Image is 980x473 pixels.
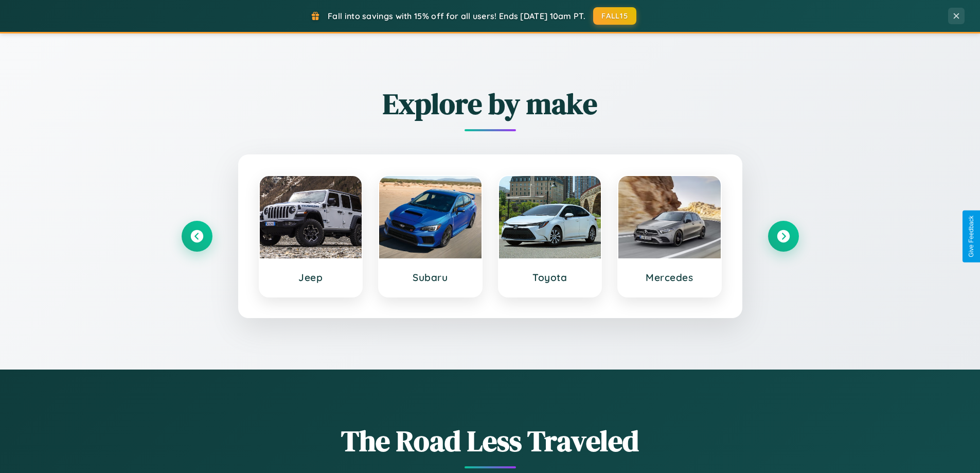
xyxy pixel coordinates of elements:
h3: Toyota [509,271,591,284]
h1: The Road Less Traveled [182,421,799,461]
h3: Subaru [389,271,471,284]
h3: Mercedes [629,271,710,284]
h3: Jeep [270,271,352,284]
span: Fall into savings with 15% off for all users! Ends [DATE] 10am PT. [328,11,585,21]
button: FALL15 [593,7,636,25]
h2: Explore by make [182,84,799,124]
div: Give Feedback [968,216,975,257]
